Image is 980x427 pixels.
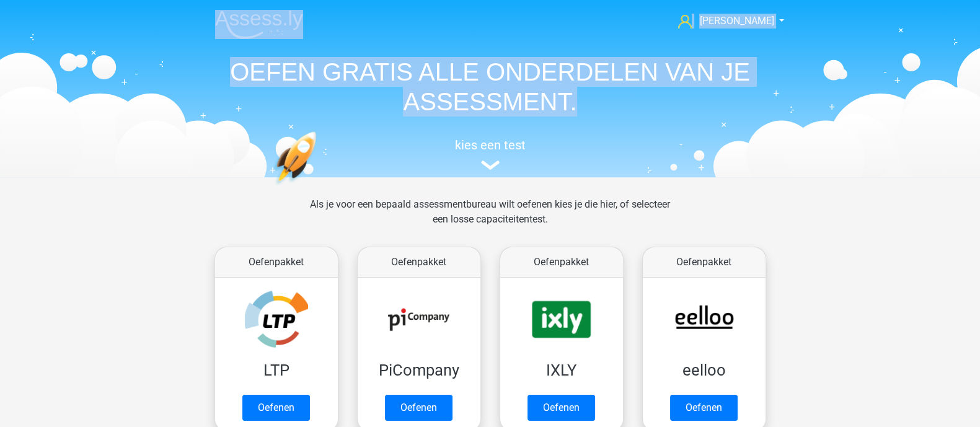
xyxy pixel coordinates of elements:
span: [PERSON_NAME] [699,15,774,27]
a: Oefenen [242,395,310,421]
a: Oefenen [670,395,738,421]
a: kies een test [205,138,775,170]
a: [PERSON_NAME] [673,14,775,29]
a: Oefenen [528,395,595,421]
img: assessment [481,161,500,170]
div: Als je voor een bepaald assessmentbureau wilt oefenen kies je die hier, of selecteer een losse ca... [300,197,680,242]
h1: OEFEN GRATIS ALLE ONDERDELEN VAN JE ASSESSMENT. [205,57,775,117]
h5: kies een test [205,138,775,152]
img: Assessly [215,10,303,39]
img: oefenen [273,131,364,244]
a: Oefenen [385,395,452,421]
